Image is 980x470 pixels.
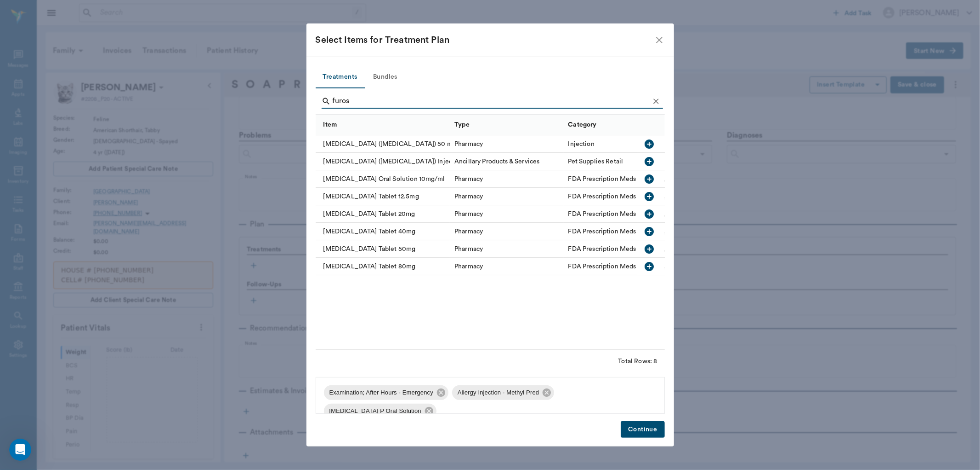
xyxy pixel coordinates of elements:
div: Ancillary Products & Services [454,157,539,166]
div: Allergy Injection - Methyl Pred [452,385,554,400]
input: Find a treatment [333,94,649,109]
button: close [654,35,665,46]
div: FDA Prescription Meds, Pill, Cap, Liquid, Etc. [568,174,701,184]
div: Select Items for Treatment Plan [316,33,654,47]
div: Pharmacy [454,244,483,254]
div: Pharmacy [454,209,483,219]
div: FDA Prescription Meds, Pill, Cap, Liquid, Etc. [568,262,701,271]
div: [MEDICAL_DATA] Tablet 40mg [316,223,450,240]
div: Search [322,94,663,110]
div: FDA Prescription Meds, Pill, Cap, Liquid, Etc. [568,209,701,219]
div: [MEDICAL_DATA] ([MEDICAL_DATA]) Injection 100 Ml [316,153,450,170]
div: [MEDICAL_DATA] Oral Solution 10mg/ml [316,170,450,188]
div: [MEDICAL_DATA] ([MEDICAL_DATA]) 50 ml Injection [316,135,450,153]
button: Clear [649,94,663,108]
div: Pharmacy [454,227,483,236]
div: [MEDICAL_DATA] Tablet 20mg [316,205,450,223]
div: [MEDICAL_DATA] Tablet 12.5mg [316,188,450,205]
iframe: Intercom live chat [9,439,31,461]
div: [MEDICAL_DATA] Tablet 50mg [316,240,450,258]
div: Item [323,112,337,138]
div: Pharmacy [454,192,483,201]
span: Examination; After Hours - Emergency [324,388,439,397]
div: Type [454,112,470,138]
button: Continue [621,421,664,438]
div: FDA Prescription Meds, Pill, Cap, Liquid, Etc. [568,244,701,254]
div: Pharmacy [454,174,483,184]
div: Total Rows: 8 [618,357,657,366]
div: Item [316,115,450,135]
div: Pet Supplies Retail [568,157,623,166]
div: FDA Prescription Meds, Pill, Cap, Liquid, Etc. [568,227,701,236]
div: [MEDICAL_DATA] Tablet 80mg [316,258,450,275]
button: Bundles [365,66,406,88]
span: Allergy Injection - Methyl Pred [452,388,544,397]
span: [MEDICAL_DATA] P Oral Solution [324,406,427,416]
div: Injection [568,139,595,149]
div: Type [450,115,564,135]
div: FDA Prescription Meds, Pill, Cap, Liquid, Etc. [568,192,701,201]
div: Category [564,115,736,135]
div: Category [568,112,597,138]
div: [MEDICAL_DATA] P Oral Solution [324,404,436,418]
button: Treatments [316,66,365,88]
div: Pharmacy [454,139,483,149]
div: Pharmacy [454,262,483,271]
div: Examination; After Hours - Emergency [324,385,449,400]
